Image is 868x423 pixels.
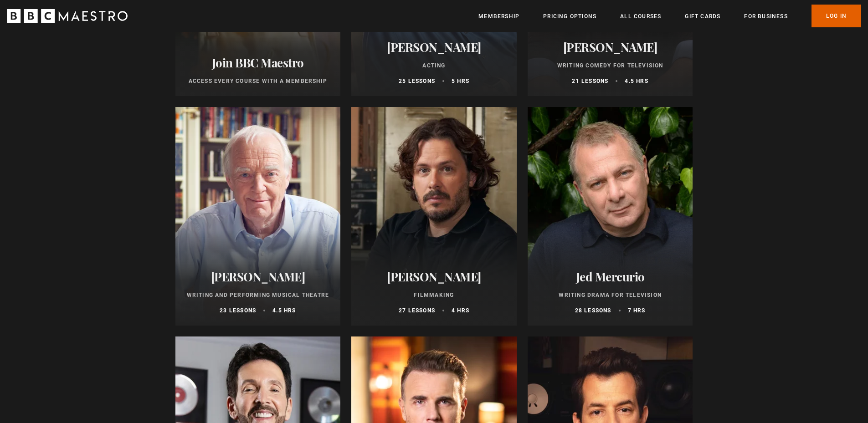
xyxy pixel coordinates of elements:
p: 4.5 hrs [272,306,296,315]
p: 27 lessons [399,306,435,315]
p: Writing and Performing Musical Theatre [186,291,330,299]
p: Writing Drama for Television [539,291,682,299]
p: 25 lessons [399,77,435,85]
h2: [PERSON_NAME] [362,270,506,284]
a: For business [744,12,787,21]
a: All Courses [620,12,661,21]
p: 5 hrs [452,77,469,85]
a: Jed Mercurio Writing Drama for Television 28 lessons 7 hrs [528,107,693,326]
p: 28 lessons [575,306,611,315]
a: [PERSON_NAME] Filmmaking 27 lessons 4 hrs [351,107,517,326]
p: 4 hrs [452,306,469,315]
nav: Primary [478,5,861,27]
a: Gift Cards [685,12,720,21]
a: Log In [812,5,861,27]
h2: [PERSON_NAME] [362,40,506,54]
p: Filmmaking [362,291,506,299]
p: 7 hrs [628,306,646,315]
a: Membership [478,12,519,21]
p: Writing Comedy for Television [539,61,682,70]
p: 4.5 hrs [625,77,648,85]
p: 21 lessons [572,77,608,85]
p: Acting [362,61,506,70]
a: Pricing Options [543,12,596,21]
p: 23 lessons [220,306,256,315]
h2: [PERSON_NAME] [186,270,330,284]
h2: [PERSON_NAME] [539,40,682,54]
svg: BBC Maestro [7,9,128,23]
a: [PERSON_NAME] Writing and Performing Musical Theatre 23 lessons 4.5 hrs [175,107,341,326]
h2: Jed Mercurio [539,270,682,284]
